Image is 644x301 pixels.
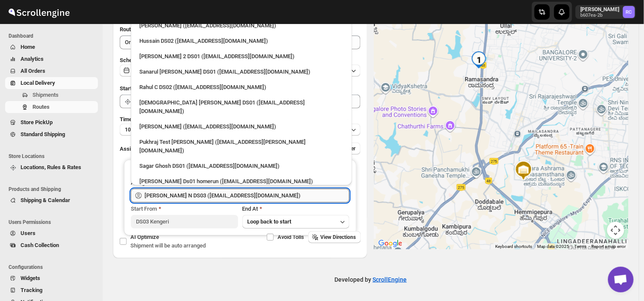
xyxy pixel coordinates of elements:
span: Users [21,230,35,236]
li: Vikas Rathod (lolegiy458@nalwan.com) [131,118,352,134]
span: Widgets [21,275,40,281]
span: Local Delivery [21,80,55,86]
button: Routes [5,101,98,113]
div: [PERSON_NAME] ([EMAIL_ADDRESS][DOMAIN_NAME]) [139,21,343,30]
button: Map camera controls [607,222,624,239]
div: [PERSON_NAME] ([EMAIL_ADDRESS][DOMAIN_NAME]) [139,122,343,131]
span: 10 minutes [125,126,151,133]
span: Users Permissions [9,219,98,226]
li: Mujakkir Benguli (voweh79617@daypey.com) [131,17,352,33]
span: Scheduled for [120,57,154,63]
span: Dashboard [9,33,98,39]
button: View Directions [308,231,361,243]
li: Sanarul Haque DS01 (fefifag638@adosnan.com) [131,63,352,79]
li: Sagar Ghosh DS01 (loneyoj483@downlor.com) [131,158,352,173]
li: Ali Husain 2 DS01 (petec71113@advitize.com) [131,48,352,63]
div: [PERSON_NAME] 2 DS01 ([EMAIL_ADDRESS][DOMAIN_NAME]) [139,52,343,61]
span: Loop back to start [248,218,292,225]
input: Eg: Bengaluru Route [120,36,360,49]
img: ScrollEngine [7,1,71,23]
span: Time Per Stop [120,116,154,122]
span: Tracking [21,287,42,293]
button: [DATE]|[DATE] [120,65,360,77]
p: b607ea-2b [581,13,620,18]
button: Tracking [5,284,98,296]
div: [DEMOGRAPHIC_DATA] [PERSON_NAME] DS01 ([EMAIL_ADDRESS][DOMAIN_NAME]) [139,98,343,116]
li: Islam Laskar DS01 (vixib74172@ikowat.com) [131,94,352,118]
button: Shipments [5,89,98,101]
button: Cash Collection [5,239,98,251]
div: Sagar Ghosh DS01 ([EMAIL_ADDRESS][DOMAIN_NAME]) [139,162,343,170]
li: Rahul C DS02 (rahul.chopra@home-run.co) [131,79,352,94]
a: Open this area in Google Maps (opens a new window) [376,238,405,249]
span: Store PickUp [21,119,53,125]
p: Developed by [335,275,407,284]
button: Loop back to start [242,215,349,229]
div: Rahul C DS02 ([EMAIL_ADDRESS][DOMAIN_NAME]) [139,83,343,92]
a: Open chat [608,267,634,292]
span: Store Locations [9,153,98,160]
input: Search assignee [145,189,349,203]
div: Sanarul [PERSON_NAME] DS01 ([EMAIL_ADDRESS][DOMAIN_NAME]) [139,68,343,76]
div: End At [242,205,349,213]
button: Analytics [5,53,98,65]
li: Pukhraj Test Grewal (lesogip197@pariag.com) [131,134,352,158]
div: Hussain DS02 ([EMAIL_ADDRESS][DOMAIN_NAME]) [139,37,343,45]
button: Keyboard shortcuts [496,244,532,250]
button: Home [5,41,98,53]
p: [PERSON_NAME] [581,6,620,13]
span: Route Name [120,26,150,33]
button: All Orders [5,65,98,77]
span: Routes [32,104,50,110]
img: Google [376,238,405,249]
span: Map data ©2025 [538,244,570,249]
span: View Directions [320,234,356,241]
span: Start From [131,206,157,212]
div: 1 [470,51,487,69]
span: All Orders [21,68,45,74]
button: Widgets [5,272,98,284]
button: Users [5,227,98,239]
span: Start Location (Warehouse) [120,85,187,92]
span: Rahul Chopra [623,6,635,18]
li: Sourav Ds01 homerun (bamij29633@eluxeer.com) [131,173,352,188]
li: Hussain DS02 (jarav60351@abatido.com) [131,33,352,48]
span: Assign to [120,146,143,152]
a: Report a map error [592,244,626,249]
button: User menu [576,5,636,19]
span: Standard Shipping [21,131,65,137]
div: [PERSON_NAME] Ds01 homerun ([EMAIL_ADDRESS][DOMAIN_NAME]) [139,177,343,186]
span: Locations, Rules & Rates [21,164,81,170]
span: Cash Collection [21,242,59,248]
div: Pukhraj Test [PERSON_NAME] ([EMAIL_ADDRESS][PERSON_NAME][DOMAIN_NAME]) [139,138,343,155]
span: Analytics [21,56,44,62]
span: Configurations [9,264,98,271]
span: Shipments [32,92,59,98]
button: Shipping & Calendar [5,194,98,206]
button: 10 minutes [120,124,360,136]
span: Products and Shipping [9,186,98,193]
button: Locations, Rules & Rates [5,161,98,173]
span: Shipping & Calendar [21,197,70,203]
span: Home [21,44,35,50]
a: Terms [575,244,587,249]
text: RC [626,9,632,15]
a: ScrollEngine [373,276,407,283]
div: All Route Options [113,18,367,258]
